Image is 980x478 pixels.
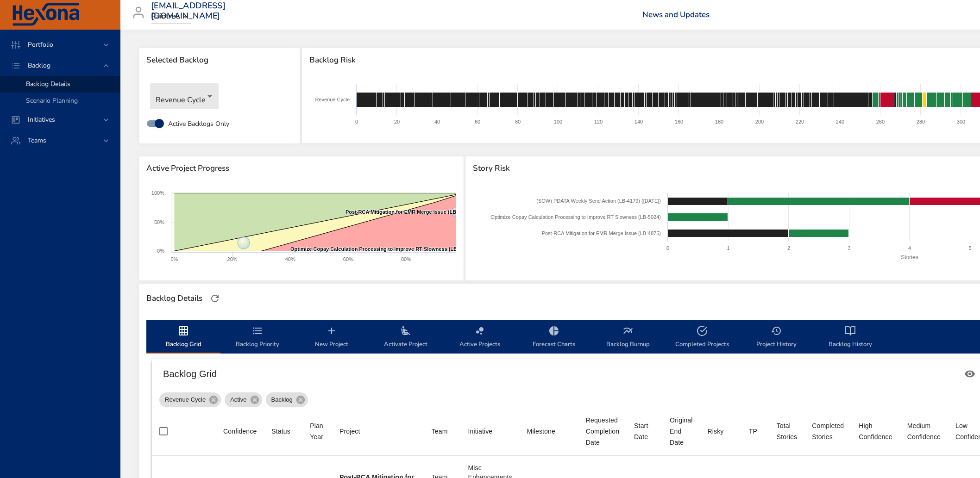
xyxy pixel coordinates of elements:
div: Sort [670,415,692,448]
text: 5 [968,245,971,251]
span: Active [225,395,252,404]
text: 4 [908,245,911,251]
span: New Project [300,325,363,350]
div: Confidence [223,426,257,437]
span: Initiative [468,426,512,437]
span: Original End Date [670,415,692,448]
div: Total Stories [777,420,798,442]
span: TP [749,426,762,437]
a: News and Updates [642,9,710,20]
text: 20% [227,256,238,262]
div: Medium Confidence [907,420,941,442]
text: 260 [876,119,885,124]
text: 0 [355,119,358,124]
h3: [EMAIL_ADDRESS][DOMAIN_NAME] [151,1,226,21]
span: Revenue Cycle [159,395,211,404]
div: Team [432,426,448,437]
text: 0% [170,256,178,262]
text: 300 [957,119,965,124]
text: 60% [343,256,353,262]
div: Sort [859,420,892,442]
text: 140 [634,119,643,124]
div: Sort [777,420,798,442]
div: Sort [223,426,257,437]
div: Sort [812,420,844,442]
span: Status [271,426,295,437]
span: Completed Projects [671,325,734,350]
text: Stories [901,254,918,261]
text: 280 [917,119,925,124]
div: Sort [749,426,757,437]
div: Sort [907,420,941,442]
div: Sort [310,420,325,442]
text: 1 [727,245,729,251]
span: Backlog Grid [152,325,215,350]
div: Sort [708,426,724,437]
text: (SOW) PDATA Weekly Send Action (LB-4179) ([DATE]) [536,198,661,204]
text: 160 [675,119,683,124]
span: Backlog [266,395,298,404]
div: Completed Stories [812,420,844,442]
text: Optimize Copay Calculation Processing to Improve RT Slowness (LB-5024) [490,214,661,220]
span: Backlog Priority [226,325,289,350]
span: Active Projects [448,325,511,350]
div: Sort [468,426,492,437]
text: Revenue Cycle [315,97,350,102]
div: Initiative [468,426,492,437]
text: 80 [515,119,521,124]
text: 240 [836,119,844,124]
span: Scenario Planning [26,96,78,105]
div: Raintree [151,9,191,24]
text: 120 [594,119,603,124]
div: Sort [586,415,619,448]
div: Sort [432,426,448,437]
h6: Backlog Grid [163,366,959,381]
div: Sort [271,426,290,437]
text: 2 [787,245,790,251]
span: Project [339,426,417,437]
span: Backlog History [819,325,882,350]
text: 220 [796,119,804,124]
text: 0% [157,248,164,254]
div: Sort [634,420,655,442]
div: Start Date [634,420,655,442]
text: 20 [394,119,400,124]
span: Backlog Burnup [597,325,660,350]
span: Selected Backlog [146,56,293,65]
div: Sort [527,426,555,437]
text: 200 [755,119,764,124]
text: Post-RCA Mitigation for EMR Merge Issue (LB-4875) [346,209,471,215]
span: Teams [20,136,54,145]
span: Active Backlogs Only [168,119,229,129]
text: Optimize Copay Calculation Processing to Improve RT Slowness (LB-5024) [290,246,472,252]
span: Milestone [527,426,571,437]
text: 3 [848,245,850,251]
div: Milestone [527,426,555,437]
div: Status [271,426,290,437]
span: Forecast Charts [522,325,585,350]
div: Plan Year [310,420,325,442]
div: Revenue Cycle [159,392,221,407]
div: TP [749,426,757,437]
text: 80% [401,256,411,262]
span: Risky [708,426,734,437]
text: 100% [151,190,164,196]
text: 0 [666,245,669,251]
text: 40% [285,256,295,262]
div: Active [225,392,262,407]
button: Refresh Page [208,292,222,305]
div: Project [339,426,360,437]
span: Initiatives [20,115,63,124]
text: Post-RCA Mitigation for EMR Merge Issue (LB-4875) [541,230,660,236]
text: 60 [475,119,480,124]
div: Requested Completion Date [586,415,619,448]
span: Backlog Details [26,80,70,88]
div: Risky [708,426,724,437]
span: Active Project Progress [146,164,456,173]
div: Backlog [266,392,308,407]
